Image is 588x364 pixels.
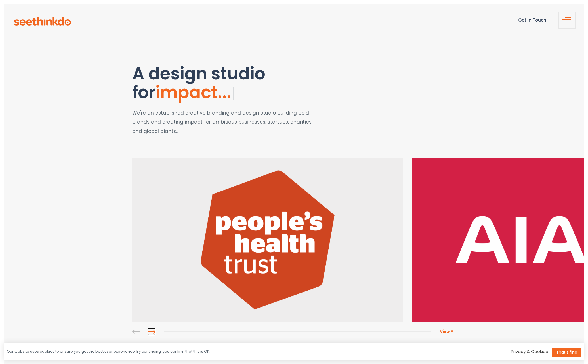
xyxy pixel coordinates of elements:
h1: A design studio for [132,64,345,103]
span: | [232,83,235,103]
img: see-think-do-logo.png [14,17,71,26]
span: View All [440,329,456,334]
a: Privacy & Cookies [511,348,548,354]
div: Our website uses cookies to ensure you get the best user experience. By continuing, you confirm t... [7,349,210,354]
a: View All [431,329,456,334]
a: Get In Touch [518,17,546,23]
span: i m p a c t . . . [156,80,233,104]
a: That's fine [552,348,581,357]
p: We're an established creative branding and design studio building bold brands and creating impact... [132,108,318,136]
